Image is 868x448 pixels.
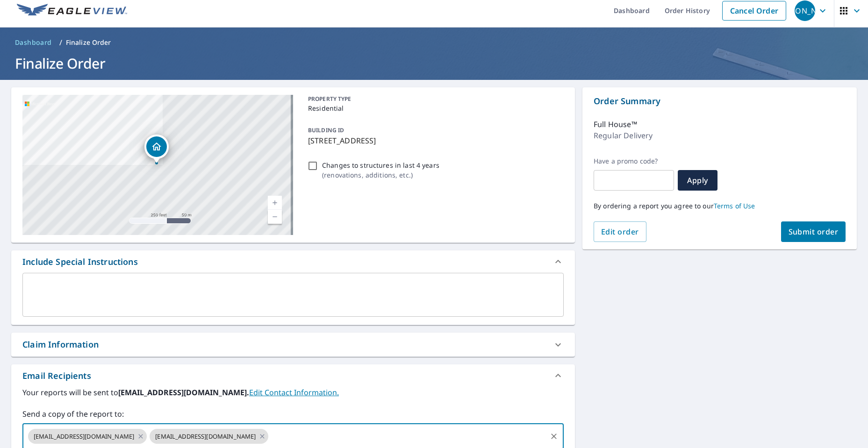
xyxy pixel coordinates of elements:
[11,35,857,50] nav: breadcrumb
[144,135,169,164] div: Dropped pin, building 1, Residential property, 2503 S Bridge Ln Nags Head, NC 27959
[11,364,575,387] div: Email Recipients
[28,432,140,441] span: [EMAIL_ADDRESS][DOMAIN_NAME]
[11,35,56,50] a: Dashboard
[11,54,857,73] h1: Finalize Order
[268,196,282,210] a: Current Level 17, Zoom In
[22,370,91,382] div: Email Recipients
[268,210,282,224] a: Current Level 17, Zoom Out
[59,37,62,48] li: /
[678,170,717,191] button: Apply
[22,338,99,351] div: Claim Information
[22,408,564,420] label: Send a copy of the report to:
[308,126,344,134] p: BUILDING ID
[601,227,639,237] span: Edit order
[547,430,560,443] button: Clear
[594,202,846,210] p: By ordering a report you agree to our
[594,119,637,130] p: Full House™
[11,333,575,356] div: Claim Information
[322,160,439,170] p: Changes to structures in last 4 years
[322,170,439,180] p: ( renovations, additions, etc. )
[789,227,839,237] span: Submit order
[722,1,786,21] a: Cancel Order
[150,429,268,444] div: [EMAIL_ADDRESS][DOMAIN_NAME]
[249,387,339,398] a: EditContactInfo
[28,429,147,444] div: [EMAIL_ADDRESS][DOMAIN_NAME]
[15,38,52,47] span: Dashboard
[17,4,127,18] img: EV Logo
[781,221,846,242] button: Submit order
[308,135,560,146] p: [STREET_ADDRESS]
[150,432,261,441] span: [EMAIL_ADDRESS][DOMAIN_NAME]
[66,38,111,47] p: Finalize Order
[795,0,815,21] div: [PERSON_NAME]
[308,103,560,113] p: Residential
[22,256,138,268] div: Include Special Instructions
[714,201,755,210] a: Terms of Use
[594,221,646,242] button: Edit order
[685,175,710,185] span: Apply
[594,95,846,107] p: Order Summary
[594,157,674,165] label: Have a promo code?
[11,250,575,273] div: Include Special Instructions
[308,95,560,103] p: PROPERTY TYPE
[22,387,564,398] label: Your reports will be sent to
[118,387,249,398] b: [EMAIL_ADDRESS][DOMAIN_NAME].
[594,130,653,141] p: Regular Delivery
